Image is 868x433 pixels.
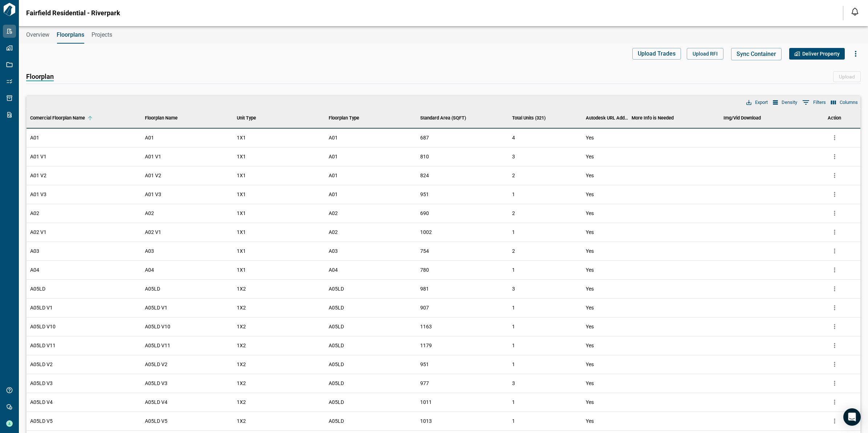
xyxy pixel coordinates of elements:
[329,247,338,255] span: A03
[420,285,429,292] span: 981
[420,108,466,128] div: Standard Area (SQFT)
[26,9,120,17] span: Fairfield Residential - Riverpark
[420,417,432,425] span: 1013
[586,361,594,368] span: Yes
[586,342,594,349] span: Yes
[586,247,594,255] span: Yes
[512,229,515,235] span: 1
[829,397,840,408] button: more
[771,98,799,107] button: Density
[512,248,515,254] span: 2
[329,285,344,292] span: A05LD
[420,153,429,160] span: 810
[145,191,161,198] span: A01 V3
[27,108,141,128] div: Comercial Floorplan Name
[237,304,246,311] span: 1X2
[512,399,515,405] span: 1
[828,108,841,128] div: Action
[237,153,246,160] span: 1X1
[141,108,233,128] div: Floorplan Name
[420,228,432,236] span: 1002
[329,304,344,311] span: A05LD
[329,153,338,160] span: A01
[329,266,338,274] span: A04
[329,398,344,406] span: A05LD
[30,266,39,274] span: A04
[843,408,861,426] div: Open Intercom Messenger
[420,380,429,387] span: 977
[145,153,161,160] span: A01 V1
[30,398,53,406] span: A05LD V4
[586,417,594,425] span: Yes
[800,97,828,108] button: Show filters
[145,172,161,179] span: A01 V2
[512,210,515,216] span: 2
[420,134,429,141] span: 687
[237,191,246,198] span: 1X1
[829,170,840,181] button: more
[586,285,594,292] span: Yes
[233,108,325,128] div: Unit Type
[632,108,674,128] div: More Info is Needed
[512,418,515,424] span: 1
[829,132,840,143] button: more
[829,227,840,238] button: more
[30,191,46,198] span: A01 V3
[145,108,178,128] div: Floorplan Name
[237,266,246,274] span: 1X1
[26,73,54,81] span: Floorplan
[145,361,167,368] span: A05LD V2
[512,286,515,292] span: 3
[582,108,628,128] div: Autodesk URL Added
[829,416,840,426] button: more
[57,31,84,39] span: Floorplans
[237,361,246,368] span: 1X2
[829,208,840,219] button: more
[512,135,515,141] span: 4
[586,266,594,274] span: Yes
[512,324,515,329] span: 1
[237,285,246,292] span: 1X2
[145,342,170,349] span: A05LD V11
[237,210,246,217] span: 1X1
[30,108,85,128] div: Comercial Floorplan Name
[329,361,344,368] span: A05LD
[329,172,338,179] span: A01
[829,340,840,351] button: more
[237,172,246,179] span: 1X1
[829,283,840,294] button: more
[420,361,429,368] span: 951
[145,398,167,406] span: A05LD V4
[512,343,515,348] span: 1
[829,359,840,370] button: more
[30,304,53,311] span: A05LD V1
[30,153,46,160] span: A01 V1
[802,50,840,57] span: Deliver Property
[145,247,154,255] span: A03
[329,228,338,236] span: A02
[745,98,770,107] button: Export
[829,302,840,313] button: more
[329,380,344,387] span: A05LD
[420,210,429,217] span: 690
[812,108,857,128] div: Action
[512,154,515,159] span: 3
[329,323,344,330] span: A05LD
[512,305,515,311] span: 1
[30,210,39,217] span: A02
[420,323,432,330] span: 1163
[586,398,594,406] span: Yes
[30,417,53,425] span: A05LD V5
[85,113,95,123] button: Sort
[145,210,154,217] span: A02
[512,191,515,197] span: 1
[586,153,594,160] span: Yes
[632,48,681,60] button: Upload Trades
[829,321,840,332] button: more
[30,285,45,292] span: A05LD
[30,342,56,349] span: A05LD V11
[586,172,594,179] span: Yes
[420,191,429,198] span: 951
[145,266,154,274] span: A04
[586,210,594,217] span: Yes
